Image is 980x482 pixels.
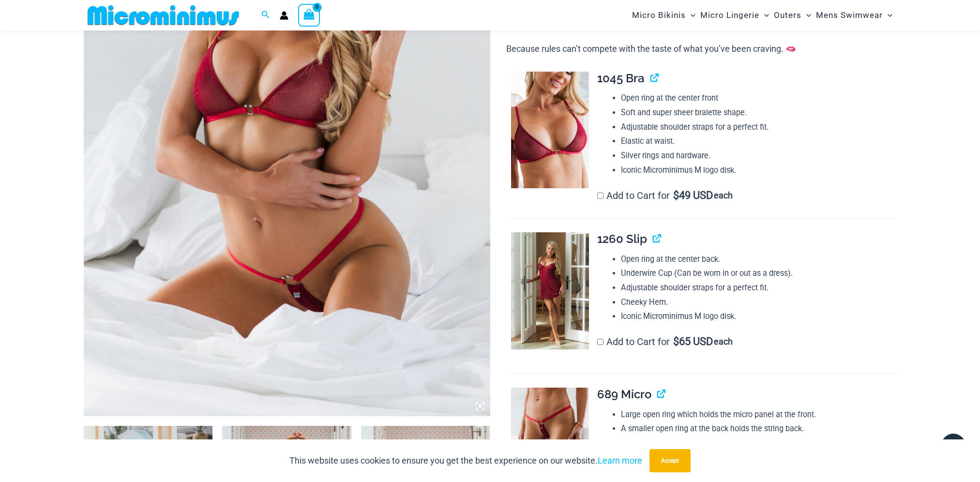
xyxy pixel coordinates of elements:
[621,281,897,295] li: Adjustable shoulder straps for a perfect fit.
[597,193,603,199] input: Add to Cart for$49 USD each
[673,189,679,201] span: $
[261,9,270,21] a: Search icon link
[84,4,243,26] img: MM SHOP LOGO FLAT
[801,3,811,28] span: Menu Toggle
[698,3,771,28] a: Micro LingerieMenu ToggleMenu Toggle
[597,339,603,345] input: Add to Cart for$65 USD each
[814,3,895,28] a: Mens SwimwearMenu ToggleMenu Toggle
[630,3,698,28] a: Micro BikinisMenu ToggleMenu Toggle
[298,4,320,26] a: View Shopping Cart, empty
[597,387,651,401] span: 689 Micro
[632,3,686,28] span: Micro Bikinis
[673,335,679,347] span: $
[673,191,713,200] span: 49 USD
[597,232,647,246] span: 1260 Slip
[774,3,801,28] span: Outers
[511,232,589,349] img: Guilty Pleasures Red 1260 Slip
[621,91,897,105] li: Open ring at the center front
[883,3,892,28] span: Menu Toggle
[628,1,897,29] nav: Site Navigation
[621,295,897,310] li: Cheeky Hem.
[700,3,759,28] span: Micro Lingerie
[621,422,897,436] li: A smaller open ring at the back holds the string back.
[621,266,897,281] li: Underwire Cup (Can be worn in or out as a dress).
[597,190,733,201] label: Add to Cart for
[621,134,897,149] li: Elastic at waist.
[759,3,769,28] span: Menu Toggle
[686,3,695,28] span: Menu Toggle
[598,455,642,466] a: Learn more
[673,337,713,346] span: 65 USD
[511,72,589,189] img: Guilty Pleasures Red 1045 Bra
[621,407,897,422] li: Large open ring which holds the micro panel at the front.
[816,3,883,28] span: Mens Swimwear
[621,309,897,324] li: Iconic Microminimus M logo disk.
[621,436,897,451] li: Satin elastic straps.
[714,191,733,200] span: each
[597,336,733,347] label: Add to Cart for
[621,105,897,120] li: Soft and super sheer bralette shape.
[621,252,897,267] li: Open ring at the center back.
[771,3,814,28] a: OutersMenu ToggleMenu Toggle
[621,120,897,135] li: Adjustable shoulder straps for a perfect fit.
[280,11,288,20] a: Account icon link
[621,163,897,178] li: Iconic Microminimus M logo disk.
[597,71,645,85] span: 1045 Bra
[289,453,642,468] p: This website uses cookies to ensure you get the best experience on our website.
[621,149,897,163] li: Silver rings and hardware.
[714,337,733,346] span: each
[649,449,691,472] button: Accept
